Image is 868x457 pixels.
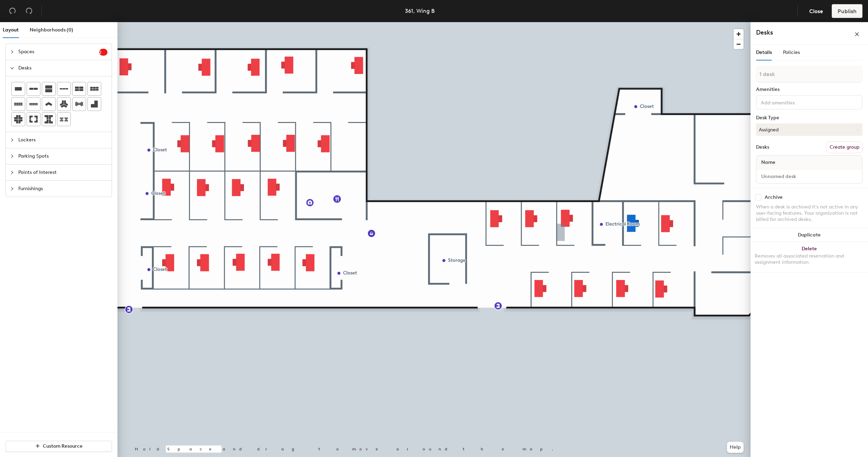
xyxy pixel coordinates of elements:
input: Unnamed desk [758,171,861,181]
span: Details [756,49,772,55]
button: Redo (⌘ + ⇧ + Z) [22,4,36,18]
span: collapsed [10,138,14,142]
span: Name [758,156,779,169]
div: Desks [756,144,769,150]
span: expanded [10,66,14,70]
span: Lockers [18,132,107,148]
button: Close [803,4,829,18]
span: Policies [783,49,800,55]
button: Duplicate [751,228,868,242]
button: DeleteRemoves all associated reservation and assignment information [751,242,868,272]
span: Desks [18,60,107,76]
sup: 2 [99,49,107,56]
div: Archive [765,195,783,200]
div: 361, Wing B [405,7,435,15]
button: Create group [827,141,862,153]
span: Points of Interest [18,165,107,180]
button: Custom Resource [6,441,112,452]
button: Undo (⌘ + Z) [6,4,19,18]
span: collapsed [10,170,14,175]
span: Spaces [18,44,99,60]
span: Layout [3,27,19,33]
span: Parking Spots [18,148,107,164]
input: Add amenities [759,98,822,106]
span: undo [9,7,16,14]
div: Amenities [756,87,862,92]
h4: Desks [756,28,832,37]
span: Close [809,8,823,15]
span: Furnishings [18,181,107,197]
span: collapsed [10,50,14,54]
button: Assigned [756,123,862,136]
span: collapsed [10,187,14,191]
span: close [855,32,859,37]
div: Removes all associated reservation and assignment information [755,253,864,265]
span: 2 [99,50,107,55]
span: Custom Resource [43,443,83,449]
span: Neighborhoods (0) [30,27,73,33]
span: collapsed [10,154,14,158]
button: Publish [832,4,862,18]
div: Desk Type [756,115,862,121]
button: Help [727,442,744,453]
div: When a desk is archived it's not active in any user-facing features. Your organization is not bil... [756,204,862,223]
